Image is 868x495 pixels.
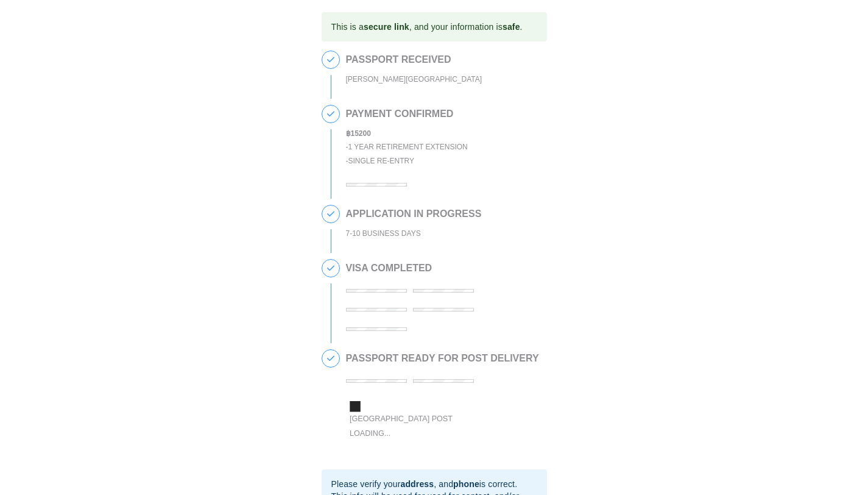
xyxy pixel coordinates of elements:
[322,350,339,367] span: 5
[400,479,434,489] b: address
[346,227,482,241] div: 7-10 BUSINESS DAYS
[346,73,482,87] div: [PERSON_NAME][GEOGRAPHIC_DATA]
[503,22,520,32] b: safe
[346,208,482,219] h2: APPLICATION IN PROGRESS
[331,478,537,490] div: Please verify your , and is correct.
[364,22,409,32] b: secure link
[346,353,539,364] h2: PASSPORT READY FOR POST DELIVERY
[349,411,477,440] div: [GEOGRAPHIC_DATA] Post Loading...
[346,154,468,168] div: - Single Re-entry
[322,105,339,123] span: 2
[331,16,523,38] div: This is a , and your information is .
[346,263,541,274] h2: VISA COMPLETED
[346,54,482,65] h2: PASSPORT RECEIVED
[322,205,339,223] span: 3
[346,109,468,119] h2: PAYMENT CONFIRMED
[346,129,371,138] b: ฿ 15200
[346,140,468,154] div: - 1 Year Retirement Extension
[453,479,479,489] b: phone
[322,51,339,68] span: 1
[322,260,339,277] span: 4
